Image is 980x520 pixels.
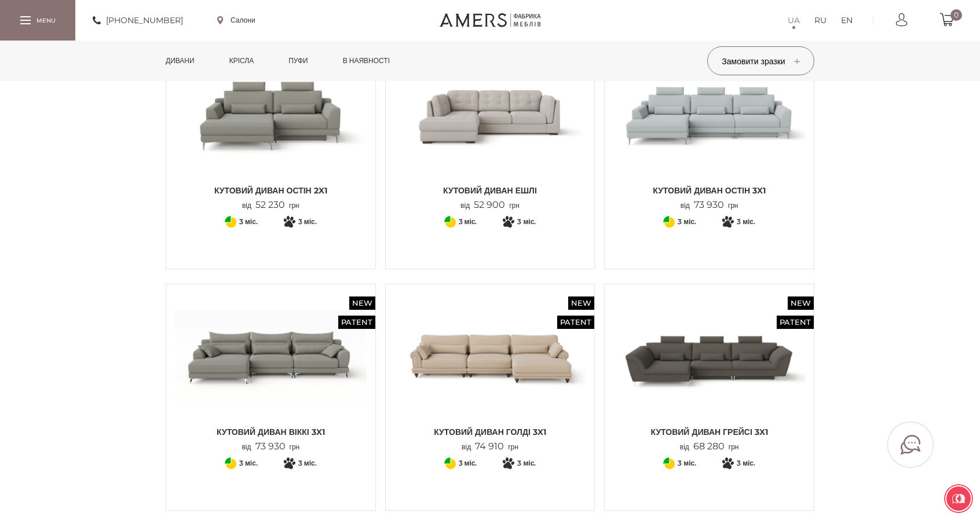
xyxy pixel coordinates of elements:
span: 3 міс. [298,456,317,470]
span: 3 міс. [298,215,317,229]
span: Кутовий диван ГРЕЙСІ 3x1 [613,426,805,438]
span: Кутовий диван ОСТІН 2x1 [175,185,367,196]
a: New Patent Кутовий диван ВІККІ 3x1 Кутовий диван ВІККІ 3x1 від73 930грн [175,293,367,452]
img: Кутовий диван ВІККІ 3x1 [175,293,367,420]
a: [PHONE_NUMBER] [93,13,183,27]
span: Patent [338,316,375,329]
p: від грн [680,441,739,452]
a: Пуфи [280,41,317,81]
a: New Кутовий диван ОСТІН 3x1 Кутовий диван ОСТІН 3x1 Кутовий диван ОСТІН 3x1 від73 930грн [613,52,805,211]
span: 3 міс. [737,456,755,470]
a: в наявності [334,41,398,81]
p: від грн [242,441,299,452]
span: 68 280 [689,441,729,452]
span: Кутовий диван ВІККІ 3x1 [175,426,367,438]
a: EN [841,13,853,27]
span: New [788,296,814,310]
span: 3 міс. [517,215,536,229]
p: від грн [462,441,518,452]
a: New Patent Кутовий диван ГОЛДІ 3x1 Кутовий диван ГОЛДІ 3x1 Кутовий диван ГОЛДІ 3x1 від74 910грн [394,293,586,452]
span: 3 міс. [239,215,258,229]
p: від грн [242,200,299,211]
span: 3 міс. [239,456,258,470]
span: 3 міс. [459,215,477,229]
img: Кутовий диван ГРЕЙСІ 3x1 [613,293,805,420]
span: 73 930 [251,441,290,452]
p: від грн [681,200,738,211]
span: Кутовий диван ГОЛДІ 3x1 [394,426,586,438]
span: Кутовий диван ОСТІН 3x1 [613,185,805,196]
span: 74 910 [471,441,508,452]
a: RU [814,13,827,27]
a: New Кутовий диван ОСТІН 2x1 Кутовий диван ОСТІН 2x1 Кутовий диван ОСТІН 2x1 від52 230грн [175,52,367,211]
span: 3 міс. [517,456,536,470]
a: New Patent Кутовий диван ГРЕЙСІ 3x1 Кутовий диван ГРЕЙСІ 3x1 від68 280грн [613,293,805,452]
span: 3 міс. [678,215,696,229]
span: 3 міс. [737,215,755,229]
span: Замовити зразки [722,56,799,67]
button: Замовити зразки [707,46,814,75]
span: 73 930 [690,199,728,210]
span: 52 900 [470,199,509,210]
a: UA [788,13,800,27]
span: 52 230 [251,199,289,210]
span: 0 [950,9,962,21]
a: Кутовий диван ЕШЛІ Кутовий диван ЕШЛІ Кутовий диван ЕШЛІ від52 900грн [394,52,586,211]
span: 3 міс. [459,456,477,470]
span: 3 міс. [678,456,696,470]
p: від грн [460,200,520,211]
span: Patent [777,316,814,329]
span: New [349,296,375,310]
span: Patent [557,316,594,329]
span: New [568,296,594,310]
a: Дивани [157,41,203,81]
a: Крісла [221,41,262,81]
a: Салони [217,15,255,25]
span: Кутовий диван ЕШЛІ [394,185,586,196]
